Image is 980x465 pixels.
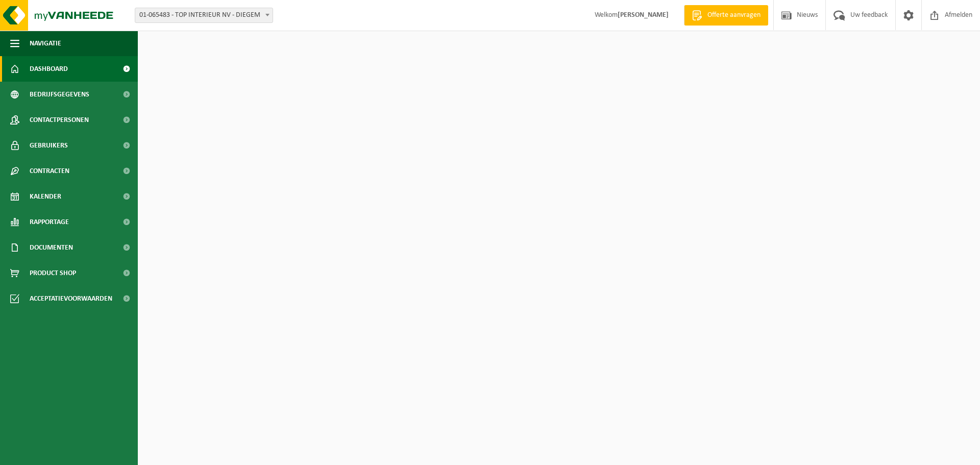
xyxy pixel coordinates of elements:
span: Rapportage [30,209,69,235]
a: Offerte aanvragen [684,5,768,26]
strong: [PERSON_NAME] [618,11,669,19]
span: Dashboard [30,56,68,82]
span: 01-065483 - TOP INTERIEUR NV - DIEGEM [135,8,273,23]
span: Contracten [30,158,69,184]
span: Documenten [30,235,73,260]
span: Gebruikers [30,133,68,158]
span: Contactpersonen [30,107,89,133]
span: Navigatie [30,31,61,56]
span: 01-065483 - TOP INTERIEUR NV - DIEGEM [135,8,273,22]
span: Acceptatievoorwaarden [30,286,112,311]
span: Kalender [30,184,61,209]
span: Offerte aanvragen [705,10,763,20]
span: Product Shop [30,260,76,286]
span: Bedrijfsgegevens [30,82,89,107]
